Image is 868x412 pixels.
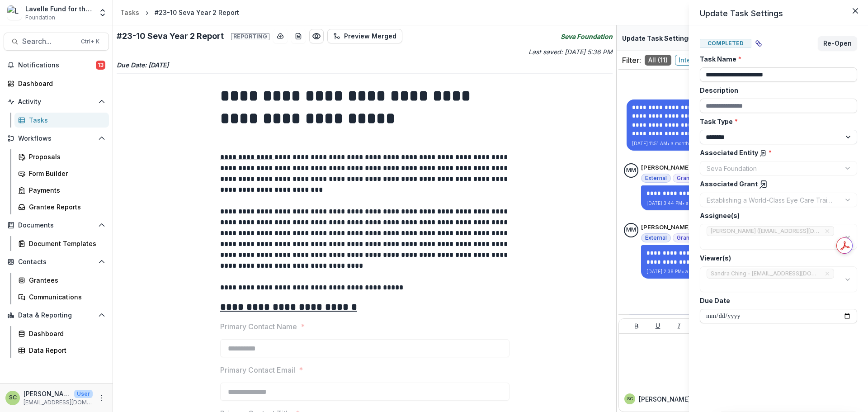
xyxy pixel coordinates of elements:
button: Re-Open [818,36,857,51]
label: Associated Grant [700,179,852,189]
label: Description [700,85,852,95]
span: Completed [700,39,751,48]
label: Assignee(s) [700,211,852,220]
label: Due Date [700,296,852,305]
label: Task Type [700,117,852,126]
label: Viewer(s) [700,253,852,263]
button: Close [848,4,863,18]
label: Task Name [700,54,852,64]
label: Associated Entity [700,148,852,157]
button: View dependent tasks [751,36,766,51]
